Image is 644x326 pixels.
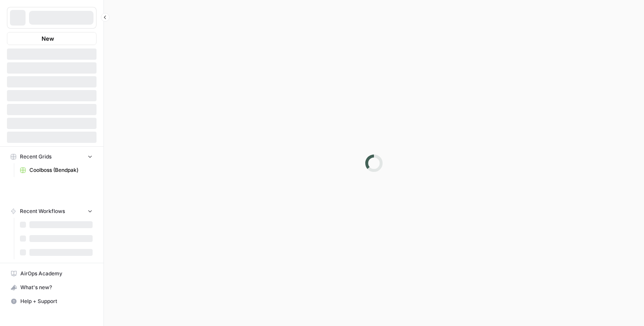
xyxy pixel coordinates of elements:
[16,163,97,177] a: Coolboss (Bendpak)
[7,32,97,45] button: New
[20,153,52,161] span: Recent Grids
[20,270,93,278] span: AirOps Academy
[7,281,97,294] button: What's new?
[42,34,54,43] span: New
[7,150,97,163] button: Recent Grids
[20,297,93,305] span: Help + Support
[20,207,65,215] span: Recent Workflows
[7,294,97,308] button: Help + Support
[7,267,97,281] a: AirOps Academy
[7,281,96,294] div: What's new?
[29,166,93,174] span: Coolboss (Bendpak)
[7,205,97,218] button: Recent Workflows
